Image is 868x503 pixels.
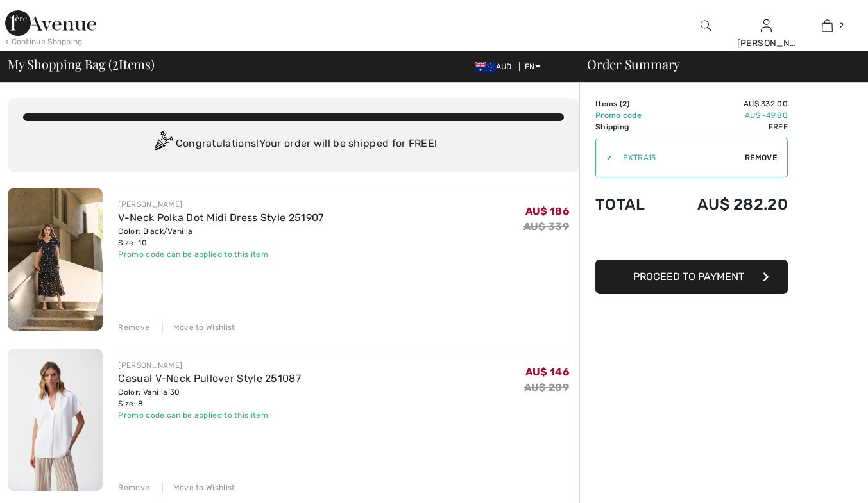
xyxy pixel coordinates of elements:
s: AU$ 209 [524,381,569,393]
div: Congratulations! Your order will be shipped for FREE! [23,131,564,157]
a: V-Neck Polka Dot Midi Dress Style 251907 [118,211,323,224]
img: My Bag [822,18,833,33]
div: Promo code can be applied to this item [118,409,301,421]
span: 2 [839,20,844,31]
td: AU$ 282.20 [663,183,788,226]
div: Color: Vanilla 30 Size: 8 [118,386,301,409]
iframe: PayPal [595,226,788,255]
td: AU$ -49.80 [663,110,788,121]
span: My Shopping Bag ( Items) [8,58,155,70]
s: AU$ 339 [523,220,569,233]
button: Proceed to Payment [595,260,788,294]
img: Congratulation2.svg [150,131,176,157]
span: AUD [475,62,517,71]
div: [PERSON_NAME] [118,359,301,371]
div: Order Summary [572,58,860,70]
div: Move to Wishlist [162,482,235,493]
span: 2 [622,99,627,108]
span: 2 [112,54,119,71]
div: Remove [118,322,149,333]
td: Items ( ) [595,98,663,110]
div: Color: Black/Vanilla Size: 10 [118,226,323,249]
img: search the website [701,18,711,33]
img: My Info [761,18,772,33]
div: Promo code can be applied to this item [118,249,323,260]
span: Proceed to Payment [633,270,744,283]
div: < Continue Shopping [5,36,83,47]
img: 1ère Avenue [5,10,96,36]
input: Promo code [613,138,745,177]
img: Australian Dollar [475,62,496,72]
span: Remove [745,152,777,163]
td: Shipping [595,121,663,133]
div: [PERSON_NAME] [737,37,797,50]
img: V-Neck Polka Dot Midi Dress Style 251907 [8,188,103,331]
td: Free [663,121,788,133]
a: Casual V-Neck Pullover Style 251087 [118,372,301,384]
span: EN [525,62,541,71]
div: Move to Wishlist [162,322,235,333]
td: AU$ 332.00 [663,98,788,110]
div: [PERSON_NAME] [118,199,323,210]
span: AU$ 186 [525,205,569,217]
div: ✔ [596,152,613,163]
div: Remove [118,482,149,493]
a: 2 [797,18,857,33]
td: Total [595,183,663,226]
td: Promo code [595,110,663,121]
img: Casual V-Neck Pullover Style 251087 [8,349,103,491]
a: Sign In [761,19,772,31]
span: AU$ 146 [525,366,569,378]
